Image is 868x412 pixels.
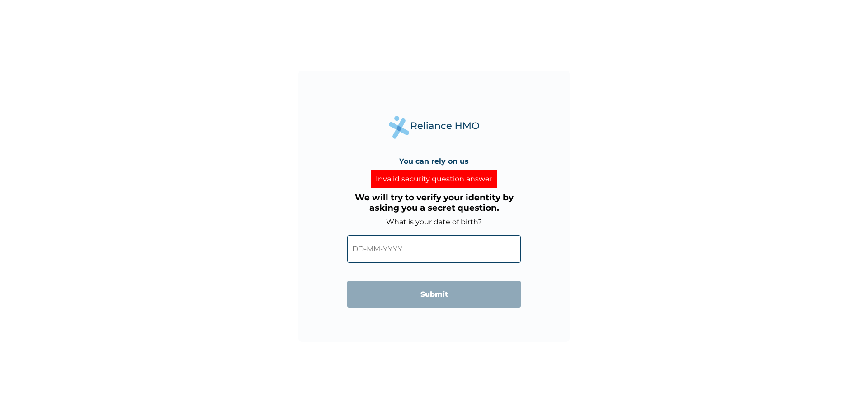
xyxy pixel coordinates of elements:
[399,157,469,166] h4: You can rely on us
[347,192,521,213] h3: We will try to verify your identity by asking you a secret question.
[389,116,479,139] img: Reliance Health's Logo
[386,218,482,226] label: What is your date of birth?
[347,235,521,263] input: DD-MM-YYYY
[371,170,497,188] div: Invalid security question answer
[347,281,521,308] input: Submit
